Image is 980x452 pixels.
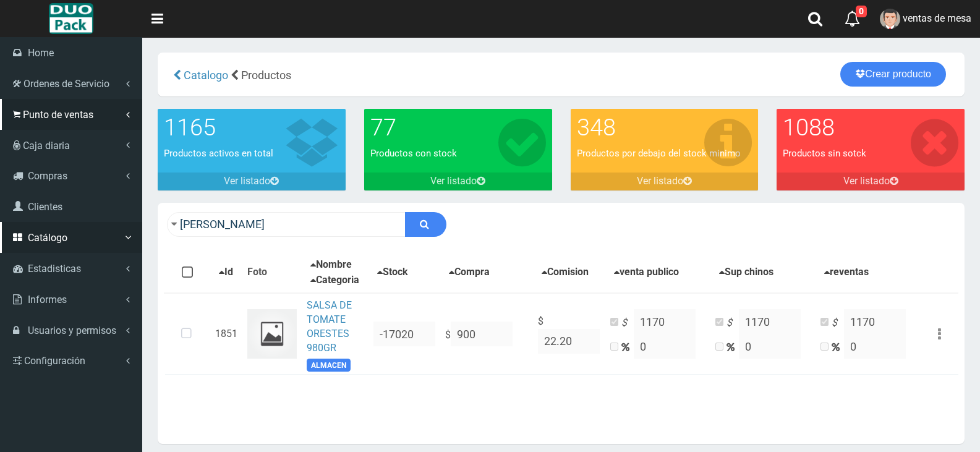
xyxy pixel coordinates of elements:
[28,47,54,59] span: Home
[533,293,605,374] td: $
[210,293,242,374] td: 1851
[247,309,297,359] img: ...
[184,69,228,82] span: Catalogo
[843,175,890,187] font: Ver listado
[820,265,872,280] button: reventas
[28,232,67,244] span: Catálogo
[28,325,116,336] span: Usuarios y permisos
[783,114,835,141] font: 1088
[28,201,62,213] span: Clientes
[577,114,616,141] font: 348
[880,9,900,29] img: User Image
[637,175,683,187] font: Ver listado
[24,355,85,367] span: Configuración
[28,170,67,182] span: Compras
[783,148,866,159] font: Productos sin sotck
[832,316,844,330] i: $
[571,173,759,190] a: Ver listado
[307,257,356,273] button: Nombre
[538,265,592,280] button: Comision
[164,148,273,159] font: Productos activos en total
[856,6,867,17] span: 0
[610,265,683,280] button: venta publico
[577,148,741,159] font: Productos por debajo del stock minimo
[23,140,70,151] span: Caja diaria
[215,265,237,280] button: Id
[242,252,302,294] th: Foto
[726,316,739,330] i: $
[364,173,552,190] a: Ver listado
[370,148,457,159] font: Productos con stock
[28,263,81,275] span: Estadisticas
[164,114,216,141] font: 1165
[23,109,93,121] span: Punto de ventas
[715,265,777,280] button: Sup chinos
[840,62,946,87] a: Crear producto
[440,293,533,374] td: $
[370,114,396,141] font: 77
[241,69,291,82] span: Productos
[373,265,412,280] button: Stock
[307,359,351,372] span: ALMACEN
[903,12,971,24] span: ventas de mesa
[430,175,477,187] font: Ver listado
[28,294,67,305] span: Informes
[777,173,965,190] a: Ver listado
[181,69,228,82] a: Catalogo
[445,265,493,280] button: Compra
[23,78,109,90] span: Ordenes de Servicio
[307,273,363,288] button: Categoria
[307,299,352,354] a: SALSA DE TOMATE ORESTES 980GR
[158,173,346,190] a: Ver listado
[167,212,406,237] input: Ingrese su busqueda
[49,3,93,34] img: Logo grande
[621,316,634,330] i: $
[224,175,270,187] font: Ver listado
